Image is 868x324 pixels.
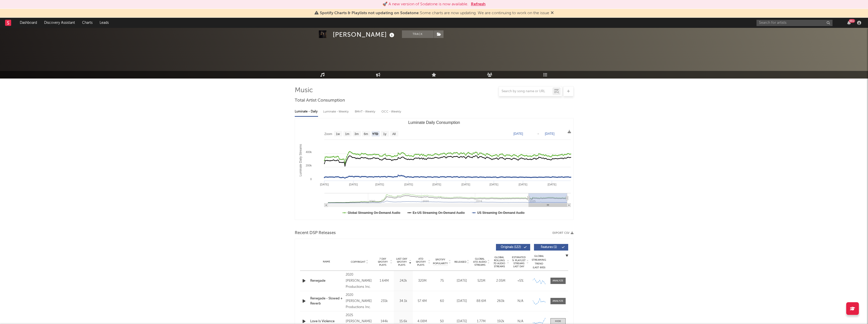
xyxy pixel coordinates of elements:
text: → [537,132,540,136]
span: Total Artist Consumption [295,98,345,104]
span: Originals ( 122 ) [499,246,523,249]
text: [DATE] [489,183,498,186]
text: All [392,132,395,136]
text: 0 [310,178,311,181]
a: Renegade [310,278,343,283]
button: Track [402,30,434,38]
div: 60 [433,299,451,304]
text: [DATE] [545,132,555,136]
input: Search by song name or URL [499,89,552,93]
span: Estimated % Playlist Streams Last Day [512,256,526,268]
text: [DATE] [547,183,556,186]
div: 521M [473,278,490,283]
text: [DATE] [519,183,527,186]
text: Global Streaming On-Demand Audio [348,211,400,215]
div: N/A [512,299,529,304]
div: BMAT - Weekly [355,107,376,116]
text: 200k [306,164,312,167]
div: 🚀 A new version of Sodatone is now available. [382,1,468,7]
text: [DATE] [320,183,329,186]
a: Love Is Violence [310,319,343,324]
span: : Some charts are now updating. We are continuing to work on the issue [320,11,549,15]
input: Search for artists [756,20,833,26]
div: 2020 [PERSON_NAME] Productions Inc. [346,272,373,290]
div: 242k [395,278,412,283]
div: 192k [492,319,509,324]
text: [DATE] [432,183,441,186]
button: 99+ [847,21,851,25]
button: Export CSV [552,232,574,235]
span: ATD Spotify Plays [414,257,428,266]
span: 7 Day Spotify Plays [376,257,390,266]
div: Luminate - Daily [295,107,318,116]
text: US Streaming On-Demand Audio [477,211,525,215]
button: Refresh [471,1,486,7]
span: Global ATD Audio Streams [473,257,487,266]
text: Luminate Daily Consumption [408,120,460,125]
div: 75 [433,278,451,283]
span: Global Rolling 7D Audio Streams [492,256,506,268]
div: [PERSON_NAME] [333,30,396,39]
div: 1.77M [473,319,490,324]
button: Originals(122) [496,244,530,251]
div: 50 [433,319,451,324]
div: 144k [376,319,393,324]
text: 6m [364,132,368,136]
div: 231k [376,299,393,304]
span: Copyright [351,260,365,263]
text: 400k [306,150,312,154]
text: [DATE] [513,132,523,136]
text: Luminate Daily Streams [299,144,302,176]
text: [DATE] [404,183,413,186]
span: Released [454,260,466,263]
div: OCC - Weekly [381,107,402,116]
div: 57.4M [414,299,431,304]
a: Dashboard [16,18,41,28]
span: Features ( 1 ) [537,246,561,249]
a: Leads [96,18,112,28]
span: Spotify Popularity [433,258,448,265]
div: 320M [414,278,431,283]
div: 1.64M [376,278,393,283]
text: [DATE] [349,183,358,186]
span: Spotify Charts & Playlists not updating on Sodatone [320,11,419,15]
a: Charts [79,18,96,28]
div: [DATE] [453,299,470,304]
div: 4.08M [414,319,431,324]
div: [DATE] [453,319,470,324]
div: 260k [492,299,509,304]
div: 15.6k [395,319,412,324]
div: 34.1k [395,299,412,304]
div: N/A [512,319,529,324]
button: Features(1) [534,244,568,251]
div: <5% [512,278,529,283]
span: Recent DSP Releases [295,230,336,236]
div: 88.6M [473,299,490,304]
text: 1w [336,132,340,136]
svg: Luminate Daily Consumption [295,118,573,220]
div: Name [310,260,343,264]
text: [DATE] [375,183,384,186]
div: Global Streaming Trend (Last 60D) [531,254,547,270]
text: 1m [345,132,349,136]
text: [DATE] [461,183,470,186]
div: [DATE] [453,278,470,283]
div: Luminate - Weekly [323,107,350,116]
div: 2020 [PERSON_NAME] Productions Inc. [346,292,373,310]
a: Discovery Assistant [41,18,79,28]
text: Ex-US Streaming On-Demand Audio [413,211,465,215]
span: Dismiss [551,11,554,15]
text: 1y [383,132,386,136]
span: Last Day Spotify Plays [395,257,409,266]
div: 2.05M [492,278,509,283]
text: 3m [354,132,359,136]
text: Zoom [324,132,332,136]
a: Renegade - Slowed + Reverb [310,296,343,306]
text: YTD [372,132,378,136]
div: 99 + [849,19,855,23]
